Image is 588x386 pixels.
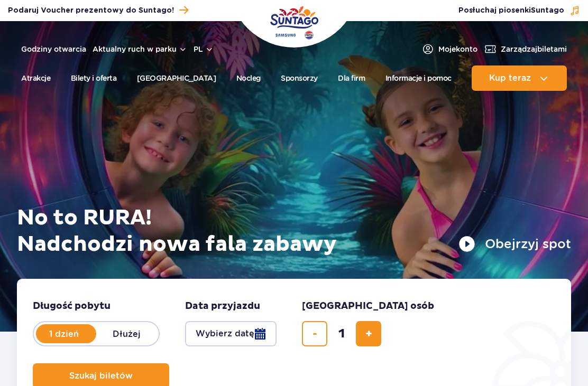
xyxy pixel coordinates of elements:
[21,65,50,91] a: Atrakcje
[8,5,174,16] span: Podaruj Voucher prezentowy do Suntago!
[281,65,318,91] a: Sponsorzy
[236,65,261,91] a: Nocleg
[531,7,564,14] span: Suntago
[21,44,86,54] a: Godziny otwarcia
[501,44,567,54] span: Zarządzaj biletami
[302,300,434,313] span: [GEOGRAPHIC_DATA] osób
[484,43,567,55] a: Zarządzajbiletami
[33,300,111,313] span: Długość pobytu
[34,323,94,345] label: 1 dzień
[458,236,571,252] button: Obejrzyj spot
[194,44,214,54] button: pl
[96,323,157,345] label: Dłużej
[185,321,277,346] button: Wybierz datę
[458,5,580,16] button: Posłuchaj piosenkiSuntago
[93,45,187,53] button: Aktualny ruch w parku
[8,3,188,17] a: Podaruj Voucher prezentowy do Suntago!
[137,65,216,91] a: [GEOGRAPHIC_DATA]
[438,44,477,54] span: Moje konto
[338,65,365,91] a: Dla firm
[69,371,133,381] span: Szukaj biletów
[71,65,117,91] a: Bilety i oferta
[302,321,327,346] button: usuń bilet
[472,65,567,91] button: Kup teraz
[17,205,571,258] h1: No to RURA! Nadchodzi nowa fala zabawy
[185,300,260,313] span: Data przyjazdu
[385,65,452,91] a: Informacje i pomoc
[356,321,381,346] button: dodaj bilet
[421,43,477,55] a: Mojekonto
[329,321,354,346] input: liczba biletów
[489,73,531,83] span: Kup teraz
[458,5,564,16] span: Posłuchaj piosenki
